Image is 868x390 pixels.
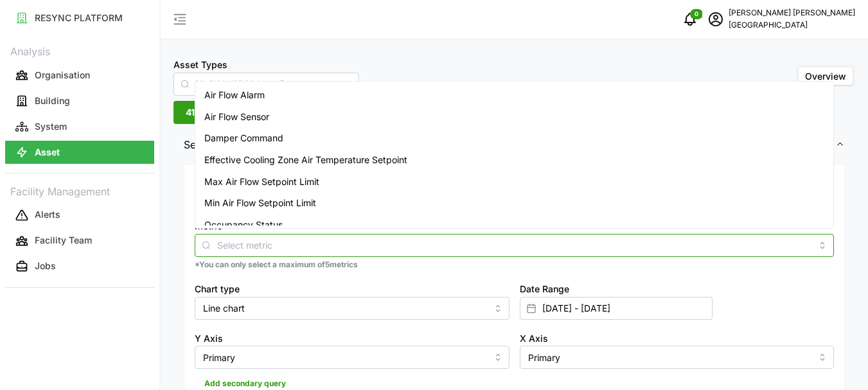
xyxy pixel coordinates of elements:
button: RESYNC PLATFORM [5,6,154,30]
input: Select metric [217,238,811,252]
label: Chart type [195,282,240,296]
p: Asset [35,146,60,159]
p: *You can only select a maximum of 5 metrics [195,260,834,270]
a: Jobs [5,254,154,279]
input: Select date range [520,297,713,320]
button: schedule [703,6,729,32]
span: Max Air Flow Setpoint Limit [204,175,319,189]
button: Organisation [5,64,154,87]
a: Facility Team [5,228,154,254]
span: Air Flow Alarm [204,88,265,102]
span: Damper Command [204,131,283,145]
a: Building [5,88,154,114]
label: Y Axis [195,332,223,346]
a: Organisation [5,62,154,88]
span: Air Flow Sensor [204,110,269,124]
button: Facility Team [5,229,154,253]
button: Asset [5,141,154,164]
button: 41 locations selected [173,101,289,124]
a: Alerts [5,202,154,228]
span: Settings [184,129,835,161]
p: Facility Management [5,181,154,200]
span: Occupancy Status [204,218,283,232]
p: [GEOGRAPHIC_DATA] [729,19,855,31]
button: Alerts [5,204,154,227]
button: Jobs [5,255,154,278]
input: Select X axis [520,346,835,369]
span: 41 locations selected [186,102,277,123]
button: Settings [173,129,855,161]
input: Select Y axis [195,346,509,369]
label: X Axis [520,332,548,346]
p: Building [35,94,70,107]
label: Date Range [520,282,569,296]
input: Select chart type [195,297,509,320]
p: Analysis [5,41,154,60]
button: Building [5,89,154,112]
p: Jobs [35,260,56,272]
span: Effective Cooling Zone Air Temperature Setpoint [204,153,407,167]
a: System [5,114,154,139]
a: RESYNC PLATFORM [5,5,154,31]
label: Asset Types [173,58,227,72]
p: RESYNC PLATFORM [35,12,123,24]
p: Alerts [35,208,60,221]
p: Facility Team [35,234,92,247]
p: Organisation [35,69,90,82]
a: Asset [5,139,154,165]
span: 0 [695,10,698,19]
p: [PERSON_NAME] [PERSON_NAME] [729,7,855,19]
span: Overview [805,71,846,82]
button: notifications [677,6,703,32]
p: System [35,120,67,133]
button: System [5,115,154,138]
span: Min Air Flow Setpoint Limit [204,196,316,210]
